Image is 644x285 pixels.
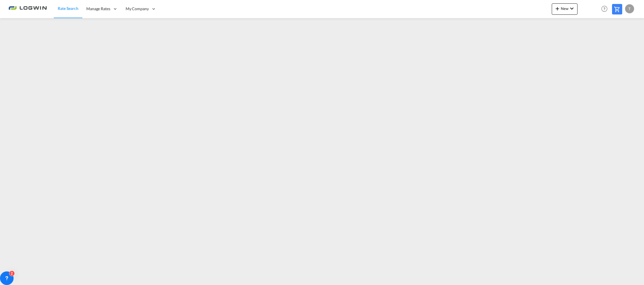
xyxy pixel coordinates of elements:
[625,4,634,13] div: T
[554,5,561,12] md-icon: icon-plus 400-fg
[552,3,578,15] button: icon-plus 400-fgNewicon-chevron-down
[554,6,575,11] span: New
[600,4,609,14] span: Help
[8,3,47,15] img: 2761ae10d95411efa20a1f5e0282d2d7.png
[126,6,149,12] span: My Company
[568,5,575,12] md-icon: icon-chevron-down
[600,4,612,14] div: Help
[58,6,78,11] span: Rate Search
[86,6,110,12] span: Manage Rates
